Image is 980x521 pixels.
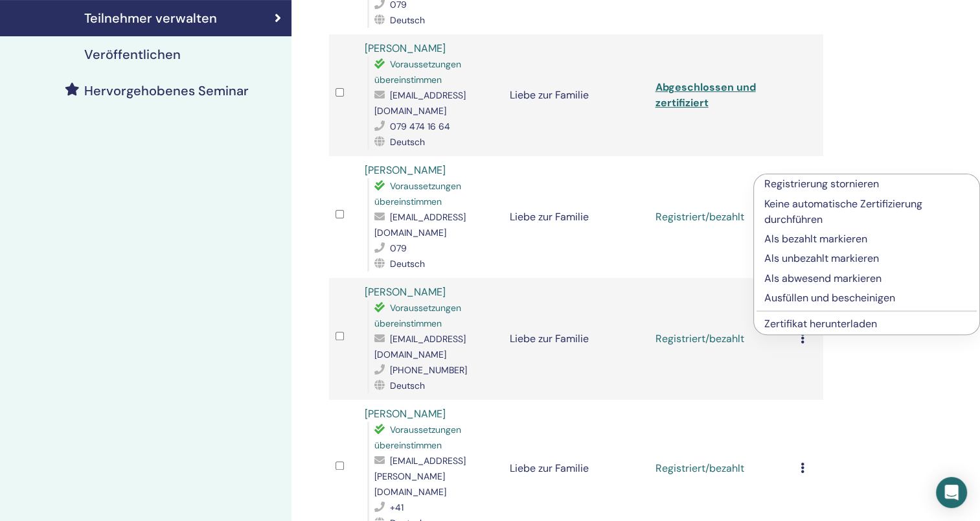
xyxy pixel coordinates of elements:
h4: Teilnehmer verwalten [84,10,217,26]
h4: Hervorgehobenes Seminar [84,83,249,98]
a: [PERSON_NAME] [365,163,446,177]
td: Liebe zur Familie [503,34,648,156]
span: Deutsch [390,258,425,270]
p: Als unbezahlt markieren [764,251,969,266]
a: [PERSON_NAME] [365,285,446,299]
span: Voraussetzungen übereinstimmen [374,424,461,451]
span: Voraussetzungen übereinstimmen [374,180,461,207]
span: [EMAIL_ADDRESS][DOMAIN_NAME] [374,211,466,238]
p: Ausfüllen und bescheinigen [764,290,969,306]
td: Liebe zur Familie [503,278,648,400]
span: 079 474 16 64 [390,121,450,132]
span: 079 [390,242,407,254]
p: Als abwesend markieren [764,271,969,286]
span: [EMAIL_ADDRESS][DOMAIN_NAME] [374,333,466,360]
a: Zertifikat herunterladen [764,317,877,330]
p: Als bezahlt markieren [764,231,969,247]
td: Liebe zur Familie [503,156,648,278]
a: [PERSON_NAME] [365,41,446,55]
span: Voraussetzungen übereinstimmen [374,302,461,329]
span: [EMAIL_ADDRESS][PERSON_NAME][DOMAIN_NAME] [374,455,466,498]
span: Deutsch [390,14,425,26]
span: Deutsch [390,380,425,391]
span: Voraussetzungen übereinstimmen [374,58,461,86]
h4: Veröffentlichen [84,47,181,62]
p: Keine automatische Zertifizierung durchführen [764,196,969,227]
span: [PHONE_NUMBER] [390,364,467,376]
span: [EMAIL_ADDRESS][DOMAIN_NAME] [374,89,466,117]
p: Registrierung stornieren [764,176,969,192]
a: Abgeschlossen und zertifiziert [655,80,755,110]
span: +41 [390,502,404,513]
div: Öffnen Sie den Intercom Messenger [936,477,967,508]
span: Deutsch [390,136,425,148]
a: [PERSON_NAME] [365,407,446,421]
